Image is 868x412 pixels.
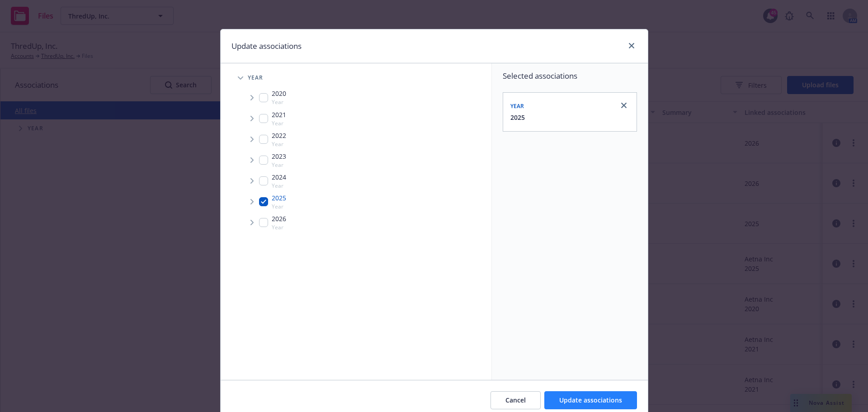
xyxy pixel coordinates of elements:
a: close [618,100,629,111]
span: Cancel [505,396,526,404]
span: Year [248,75,264,81]
button: Update associations [544,391,637,409]
span: Update associations [559,396,622,404]
span: 2026 [272,214,286,223]
h1: Update associations [231,40,302,52]
span: Selected associations [503,71,637,81]
span: Year [272,140,286,148]
span: Year [272,223,286,231]
span: Year [272,119,286,127]
span: 2025 [272,193,286,203]
a: close [626,40,637,51]
span: 2020 [272,89,286,98]
div: Tree Example [221,69,491,233]
button: Cancel [491,391,541,409]
span: 2024 [272,172,286,182]
span: Year [272,203,286,210]
span: 2022 [272,131,286,140]
span: 2021 [272,110,286,119]
span: Year [510,102,524,110]
span: Year [272,182,286,189]
button: 2025 [510,113,525,122]
span: Year [272,98,286,106]
span: Year [272,161,286,169]
span: 2023 [272,152,286,161]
